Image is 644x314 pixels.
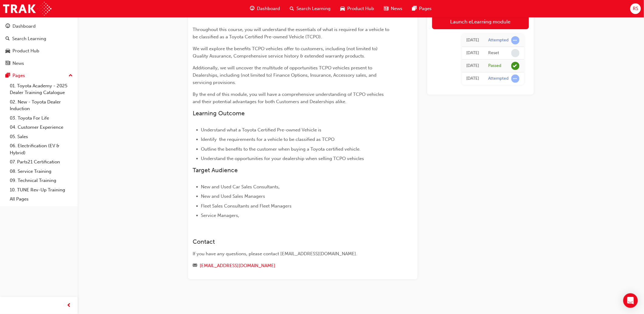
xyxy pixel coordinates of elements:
[467,75,479,82] div: Thu Jul 11 2024 09:23:17 GMT+1000 (Australian Eastern Standard Time)
[630,3,641,14] button: RS
[511,36,520,44] span: learningRecordVerb_ATTEMPT-icon
[7,132,75,141] a: 05. Sales
[5,73,10,78] span: pages-icon
[2,21,75,32] a: Dashboard
[193,27,391,40] span: Throughout this course, you will understand the essentials of what is required for a vehicle to b...
[467,62,479,69] div: Thu Jul 11 2024 14:48:29 GMT+1000 (Australian Eastern Standard Time)
[7,113,75,123] a: 03. Toyota For Life
[408,2,437,15] a: pages-iconPages
[488,37,509,43] div: Attempted
[2,70,75,81] button: Pages
[297,5,331,12] span: Search Learning
[3,2,51,16] img: Trak
[379,2,408,15] a: news-iconNews
[7,81,75,97] a: 01. Toyota Academy - 2025 Dealer Training Catalogue
[193,110,245,117] span: Learning Outcome
[7,141,75,157] a: 06. Electrification (EV & Hybrid)
[5,48,10,54] span: car-icon
[467,50,479,57] div: Mon Mar 24 2025 15:23:38 GMT+1000 (Australian Eastern Standard Time)
[201,213,240,218] span: Service Managers,
[12,47,39,54] div: Product Hub
[633,5,638,12] span: RS
[245,2,285,15] a: guage-iconDashboard
[193,263,198,269] span: email-icon
[467,37,479,44] div: Mon Mar 24 2025 15:23:42 GMT+1000 (Australian Eastern Standard Time)
[68,72,73,80] span: up-icon
[200,263,276,268] a: [EMAIL_ADDRESS][DOMAIN_NAME]
[2,33,75,44] a: Search Learning
[2,58,75,69] a: News
[67,302,72,309] span: prev-icon
[193,250,391,257] div: If you have any questions, please contact [EMAIL_ADDRESS][DOMAIN_NAME].
[7,176,75,185] a: 09. Technical Training
[201,194,265,199] span: New and Used Sales Managers
[193,46,379,59] span: We will explore the benefits TCPO vehicles offer to customers, including (not limited to) Quality...
[201,146,361,152] span: Outline the benefits to the customer when buying a Toyota certified vehicle.
[488,76,509,82] div: Attempted
[7,185,75,195] a: 10. TUNE Rev-Up Training
[7,97,75,113] a: 02. New - Toyota Dealer Induction
[193,65,378,85] span: Additionally, we will uncover the multitude of opportunities TCPO vehicles present to Dealerships...
[7,123,75,132] a: 04. Customer Experience
[250,5,255,12] span: guage-icon
[201,156,364,161] span: Understand the opportunities for your dealership when selling TCPO vehicles
[5,61,10,66] span: news-icon
[341,5,345,12] span: car-icon
[391,5,403,12] span: News
[12,35,46,42] div: Search Learning
[193,167,238,174] span: Target Audience
[336,2,379,15] a: car-iconProduct Hub
[257,5,280,12] span: Dashboard
[511,62,520,70] span: learningRecordVerb_PASS-icon
[432,14,529,29] a: Launch eLearning module
[2,19,75,70] button: DashboardSearch LearningProduct HubNews
[201,127,322,133] span: Understand what a Toyota Certified Pre-owned Vehicle is
[7,194,75,204] a: All Pages
[419,5,432,12] span: Pages
[488,63,502,69] div: Passed
[2,45,75,57] a: Product Hub
[290,5,294,12] span: search-icon
[193,262,391,270] div: Email
[412,5,417,12] span: pages-icon
[511,75,520,83] span: learningRecordVerb_ATTEMPT-icon
[511,49,520,57] span: learningRecordVerb_NONE-icon
[201,203,292,209] span: Fleet Sales Consultants and Fleet Managers
[201,137,335,142] span: Identify the requirements for a vehicle to be classified as TCPO
[5,24,10,29] span: guage-icon
[201,184,280,190] span: New and Used Car Sales Consultants,
[12,23,36,30] div: Dashboard
[285,2,336,15] a: search-iconSearch Learning
[348,5,374,12] span: Product Hub
[193,92,385,104] span: By the end of this module, you will have a comprehensive understanding of TCPO vehicles and their...
[193,238,391,245] h3: Contact
[384,5,389,12] span: news-icon
[7,167,75,176] a: 08. Service Training
[5,36,10,42] span: search-icon
[7,157,75,167] a: 07. Parts21 Certification
[488,50,499,56] div: Reset
[623,293,638,308] div: Open Intercom Messenger
[12,60,24,67] div: News
[12,72,25,79] div: Pages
